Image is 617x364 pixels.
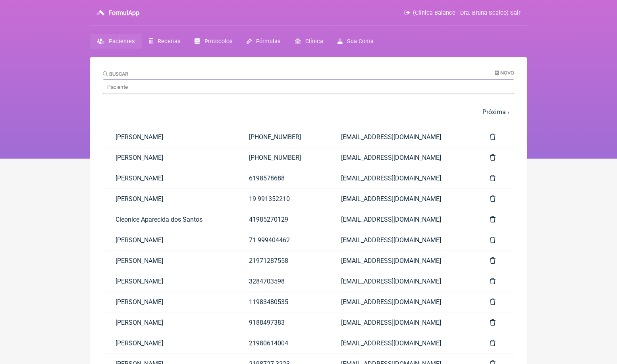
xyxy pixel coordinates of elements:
[500,70,514,76] span: Novo
[103,127,236,147] a: [PERSON_NAME]
[103,209,236,230] a: Cleonice Aparecida dos Santos
[482,108,509,116] a: Próxima ›
[236,168,328,188] a: 6198578688
[103,251,236,271] a: [PERSON_NAME]
[103,292,236,312] a: [PERSON_NAME]
[328,251,477,271] a: [EMAIL_ADDRESS][DOMAIN_NAME]
[236,189,328,209] a: 19 991352210
[236,271,328,291] a: 3284703598
[236,251,328,271] a: 21971287558
[108,9,139,17] h3: FormulApp
[328,333,477,353] a: [EMAIL_ADDRESS][DOMAIN_NAME]
[103,103,514,121] nav: pager
[328,189,477,209] a: [EMAIL_ADDRESS][DOMAIN_NAME]
[236,312,328,333] a: 9188497383
[328,148,477,168] a: [EMAIL_ADDRESS][DOMAIN_NAME]
[103,168,236,188] a: [PERSON_NAME]
[103,333,236,353] a: [PERSON_NAME]
[236,333,328,353] a: 21980614004
[239,34,287,49] a: Fórmulas
[236,230,328,250] a: 71 999404462
[413,10,521,16] span: (Clínica Balance - Dra. Bruna Scalco) Sair
[236,127,328,147] a: [PHONE_NUMBER]
[328,168,477,188] a: [EMAIL_ADDRESS][DOMAIN_NAME]
[90,34,142,49] a: Pacientes
[328,230,477,250] a: [EMAIL_ADDRESS][DOMAIN_NAME]
[347,38,374,45] span: Sua Conta
[103,71,128,77] label: Buscar
[158,38,180,45] span: Receitas
[328,209,477,230] a: [EMAIL_ADDRESS][DOMAIN_NAME]
[236,148,328,168] a: [PHONE_NUMBER]
[305,38,323,45] span: Clínica
[236,292,328,312] a: 11983480535
[287,34,330,49] a: Clínica
[109,38,135,45] span: Pacientes
[328,271,477,291] a: [EMAIL_ADDRESS][DOMAIN_NAME]
[330,34,381,49] a: Sua Conta
[404,10,521,16] a: (Clínica Balance - Dra. Bruna Scalco) Sair
[328,127,477,147] a: [EMAIL_ADDRESS][DOMAIN_NAME]
[256,38,280,45] span: Fórmulas
[236,209,328,230] a: 41985270129
[103,79,514,94] input: Paciente
[328,292,477,312] a: [EMAIL_ADDRESS][DOMAIN_NAME]
[328,312,477,333] a: [EMAIL_ADDRESS][DOMAIN_NAME]
[103,148,236,168] a: [PERSON_NAME]
[103,189,236,209] a: [PERSON_NAME]
[103,271,236,291] a: [PERSON_NAME]
[103,230,236,250] a: [PERSON_NAME]
[495,70,514,76] a: Novo
[103,312,236,333] a: [PERSON_NAME]
[204,38,232,45] span: Protocolos
[187,34,239,49] a: Protocolos
[142,34,187,49] a: Receitas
